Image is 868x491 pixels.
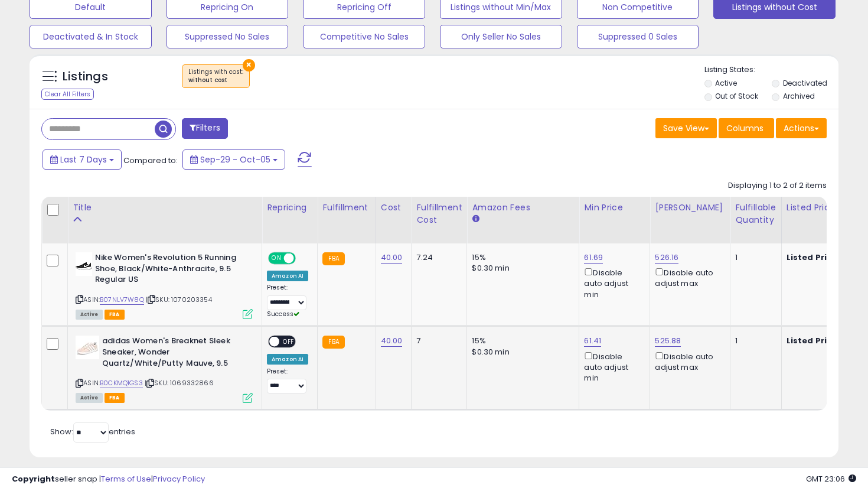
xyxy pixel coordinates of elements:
[123,155,178,166] span: Compared to:
[267,271,308,281] div: Amazon AI
[60,154,107,165] span: Last 7 Days
[416,336,458,346] div: 7
[100,378,143,388] a: B0CKMQ1GS3
[41,89,94,100] div: Clear All Filters
[440,25,562,48] button: Only Seller No Sales
[735,336,772,346] div: 1
[655,350,721,373] div: Disable auto adjust max
[472,252,570,263] div: 15%
[728,180,827,191] div: Displaying 1 to 2 of 2 items
[76,252,92,276] img: 31jiWFcssmL._SL40_.jpg
[188,67,243,85] span: Listings with cost :
[294,253,313,264] span: OFF
[655,252,678,264] a: 526.16
[200,154,270,165] span: Sep-29 - Oct-05
[735,252,772,263] div: 1
[655,201,725,214] div: [PERSON_NAME]
[267,354,308,365] div: Amazon AI
[472,347,570,357] div: $0.30 min
[182,118,228,139] button: Filters
[655,266,721,289] div: Disable auto adjust max
[188,76,243,84] div: without cost
[472,214,479,225] small: Amazon Fees.
[267,310,299,318] span: Success
[472,263,570,274] div: $0.30 min
[303,25,425,48] button: Competitive No Sales
[267,284,308,318] div: Preset:
[584,350,641,384] div: Disable auto adjust min
[322,336,344,349] small: FBA
[584,266,641,300] div: Disable auto adjust min
[105,310,125,320] span: FBA
[267,368,308,394] div: Preset:
[76,393,103,403] span: All listings currently available for purchase on Amazon
[715,78,737,88] label: Active
[269,253,284,264] span: ON
[279,337,298,347] span: OFF
[182,149,285,170] button: Sep-29 - Oct-05
[167,25,289,48] button: Suppressed No Sales
[416,201,462,226] div: Fulfillment Cost
[715,91,758,101] label: Out of Stock
[43,149,122,170] button: Last 7 Days
[102,336,246,372] b: adidas Women's Breaknet Sleek Sneaker, Wonder Quartz/White/Putty Mauve, 9.5
[584,252,603,264] a: 61.69
[12,473,55,485] strong: Copyright
[577,25,699,48] button: Suppressed 0 Sales
[584,335,601,347] a: 61.41
[322,201,370,214] div: Fulfillment
[381,335,403,347] a: 40.00
[381,201,407,214] div: Cost
[50,426,135,437] span: Show: entries
[655,335,681,347] a: 525.88
[381,252,403,264] a: 40.00
[416,252,458,263] div: 7.24
[584,201,645,214] div: Min Price
[776,118,827,138] button: Actions
[76,252,253,318] div: ASIN:
[76,336,99,359] img: 312WwV2XToL._SL40_.jpg
[153,473,205,485] a: Privacy Policy
[267,201,312,214] div: Repricing
[472,201,574,214] div: Amazon Fees
[73,201,257,214] div: Title
[787,335,840,346] b: Listed Price:
[719,118,774,138] button: Columns
[76,336,253,401] div: ASIN:
[101,473,151,485] a: Terms of Use
[787,252,840,263] b: Listed Price:
[63,69,108,85] h5: Listings
[145,378,214,388] span: | SKU: 1069332866
[146,295,212,304] span: | SKU: 1070203354
[95,252,239,288] b: Nike Women's Revolution 5 Running Shoe, Black/White-Anthracite, 9.5 Regular US
[472,336,570,346] div: 15%
[704,64,839,76] p: Listing States:
[30,25,152,48] button: Deactivated & In Stock
[100,295,144,305] a: B07NLV7W8Q
[726,122,763,134] span: Columns
[76,310,103,320] span: All listings currently available for purchase on Amazon
[655,118,717,138] button: Save View
[322,252,344,265] small: FBA
[105,393,125,403] span: FBA
[243,59,255,71] button: ×
[783,91,815,101] label: Archived
[735,201,776,226] div: Fulfillable Quantity
[783,78,827,88] label: Deactivated
[806,473,856,485] span: 2025-10-13 23:06 GMT
[12,474,205,485] div: seller snap | |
